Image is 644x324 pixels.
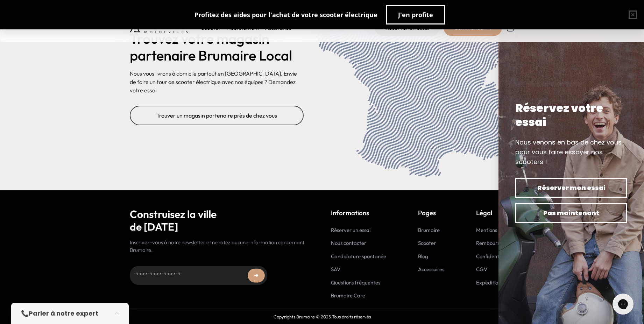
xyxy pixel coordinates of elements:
[418,227,440,233] a: Brumaire
[476,279,501,286] a: Expédition
[130,208,313,233] h2: Construisez la ville de [DATE]
[32,314,612,320] p: Copyrights Brumaire © 2025 Tous droits réservés
[418,240,436,246] a: Scooter
[248,269,265,283] button: ➜
[418,208,444,218] p: Pages
[418,253,428,260] a: Blog
[130,106,304,125] a: Trouver un magasin partenaire près de chez vous
[609,291,637,317] iframe: Gorgias live chat messenger
[331,208,386,218] p: Informations
[331,227,370,233] a: Réserver un essai
[130,30,304,64] h2: Trouvez votre magasin partenaire Brumaire Local
[130,69,304,94] p: Nous vous livrons à domicile partout en [GEOGRAPHIC_DATA]. Envie de faire un tour de scooter élec...
[331,240,366,246] a: Nous contacter
[130,239,313,254] p: Inscrivez-vous à notre newsletter et ne ratez aucune information concernant Brumaire.
[331,292,365,299] a: Brumaire Care
[331,279,380,286] a: Questions fréquentes
[331,266,340,273] a: SAV
[418,266,444,273] a: Accessoires
[476,240,515,246] a: Remboursement
[476,208,515,218] p: Légal
[331,253,386,260] a: Candidature spontanée
[476,227,514,233] a: Mentions légales
[130,266,267,285] input: Adresse email...
[476,266,487,273] a: CGV
[476,253,510,260] a: Confidentialité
